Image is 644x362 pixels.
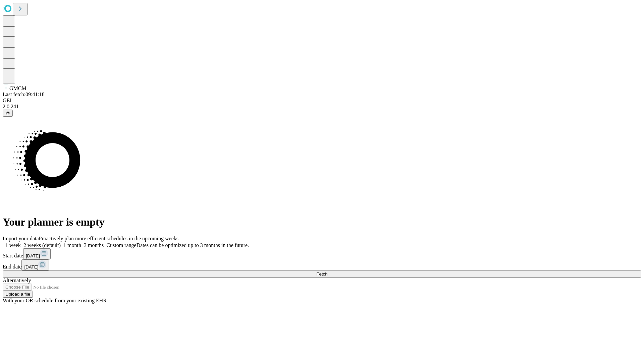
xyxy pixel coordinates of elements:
[3,98,641,104] div: GEI
[21,259,49,270] button: [DATE]
[3,298,107,303] span: With your OR schedule from your existing EHR
[5,242,21,248] span: 1 week
[3,270,641,278] button: Fetch
[3,259,641,270] div: End date
[3,110,13,117] button: @
[23,242,61,248] span: 2 weeks (default)
[316,271,327,277] span: Fetch
[3,92,45,97] span: Last fetch: 09:41:18
[106,242,136,248] span: Custom range
[39,236,180,241] span: Proactively plan more efficient schedules in the upcoming weeks.
[26,253,40,258] span: [DATE]
[9,85,26,91] span: GMCM
[3,104,641,110] div: 2.0.241
[24,264,38,269] span: [DATE]
[137,242,249,248] span: Dates can be optimized up to 3 months in the future.
[84,242,104,248] span: 3 months
[3,236,39,241] span: Import your data
[3,248,641,259] div: Start date
[3,216,641,228] h1: Your planner is empty
[3,291,33,298] button: Upload a file
[3,278,31,283] span: Alternatively
[63,242,81,248] span: 1 month
[23,248,51,259] button: [DATE]
[5,111,10,116] span: @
